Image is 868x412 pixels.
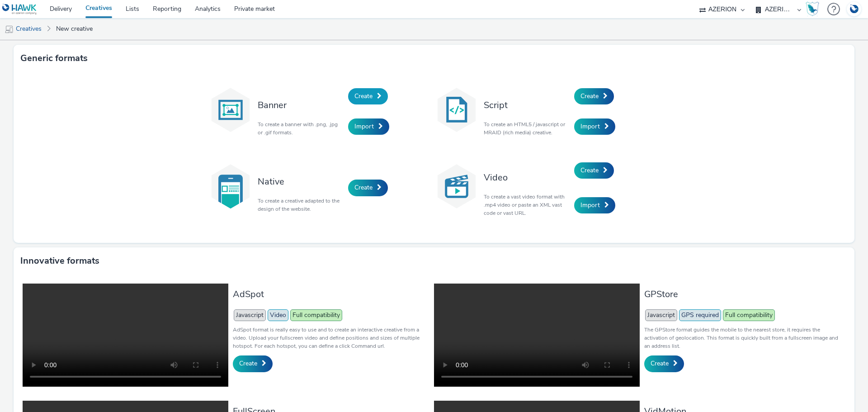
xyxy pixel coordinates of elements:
[434,164,479,209] img: video.svg
[644,355,684,372] a: Create
[679,309,721,321] span: GPS required
[234,309,266,321] span: Javascript
[644,326,841,350] p: The GPStore format guides the mobile to the nearest store, it requires the activation of geolocat...
[354,92,373,100] span: Create
[354,183,373,192] span: Create
[484,99,570,111] h3: Script
[5,25,14,34] img: mobile
[574,162,614,179] a: Create
[208,87,253,133] img: banner.svg
[580,92,599,100] span: Create
[20,52,88,65] h3: Generic formats
[20,254,99,268] h3: Innovative formats
[723,309,775,321] span: Full compatibility
[806,2,819,16] img: Hawk Academy
[233,355,273,372] a: Create
[52,18,97,40] a: New creative
[434,87,479,133] img: code.svg
[354,122,374,131] span: Import
[348,118,389,135] a: Import
[806,2,823,16] a: Hawk Academy
[651,359,669,368] span: Create
[233,326,429,350] p: AdSpot format is really easy to use and to create an interactive creative from a video. Upload yo...
[580,201,600,209] span: Import
[484,193,570,217] p: To create a vast video format with .mp4 video or paste an XML vast code or vast URL.
[2,4,37,15] img: undefined Logo
[348,88,388,104] a: Create
[574,88,614,104] a: Create
[268,309,288,321] span: Video
[484,171,570,184] h3: Video
[258,197,344,213] p: To create a creative adapted to the design of the website.
[258,99,344,111] h3: Banner
[233,288,429,300] h3: AdSpot
[258,120,344,137] p: To create a banner with .png, .jpg or .gif formats.
[580,122,600,131] span: Import
[348,180,388,196] a: Create
[574,197,615,213] a: Import
[258,175,344,188] h3: Native
[239,359,257,368] span: Create
[644,288,841,300] h3: GPStore
[208,164,253,209] img: native.svg
[847,2,861,17] img: Account DE
[290,309,342,321] span: Full compatibility
[574,118,615,135] a: Import
[484,120,570,137] p: To create an HTML5 / javascript or MRAID (rich media) creative.
[580,166,599,175] span: Create
[645,309,677,321] span: Javascript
